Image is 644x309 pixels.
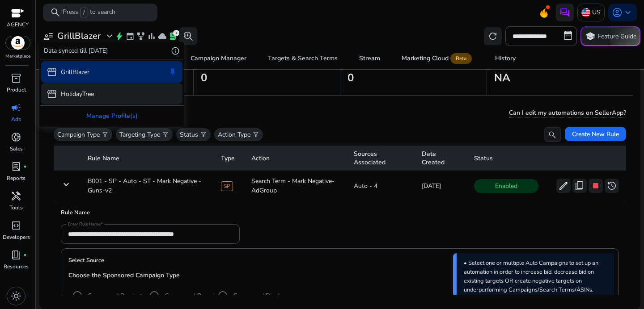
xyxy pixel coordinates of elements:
span: storefront [47,88,57,99]
p: HolidayTree [61,89,94,99]
div: Manage Profile(s) [40,106,183,126]
p: GrillBlazer [61,67,89,77]
span: storefront [47,67,57,77]
span: keep [168,67,177,76]
span: info [171,46,180,55]
p: Data synced till [DATE] [44,46,108,55]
